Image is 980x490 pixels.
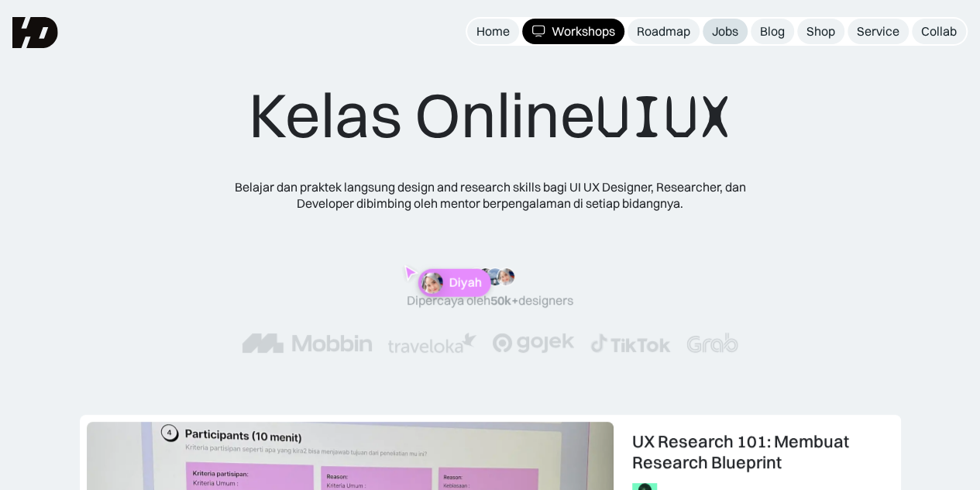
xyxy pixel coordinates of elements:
div: Kelas Online [249,78,732,154]
a: Shop [797,19,844,44]
div: Jobs [712,23,738,40]
div: Roadmap [637,23,690,40]
a: Workshops [522,19,624,44]
div: Home [476,23,510,40]
span: UIUX [596,80,732,154]
a: Blog [751,19,794,44]
div: Dipercaya oleh designers [407,292,573,309]
div: Shop [806,23,835,40]
a: Collab [912,19,966,44]
div: Collab [921,23,957,40]
div: Service [857,23,899,40]
div: Workshops [552,23,615,40]
span: 50k+ [490,292,518,308]
div: Blog [760,23,785,40]
a: Roadmap [628,19,700,44]
a: Home [467,19,519,44]
p: Diyah [449,275,481,290]
a: Service [848,19,909,44]
a: Jobs [703,19,748,44]
div: Belajar dan praktek langsung design and research skills bagi UI UX Designer, Researcher, dan Deve... [211,179,769,212]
